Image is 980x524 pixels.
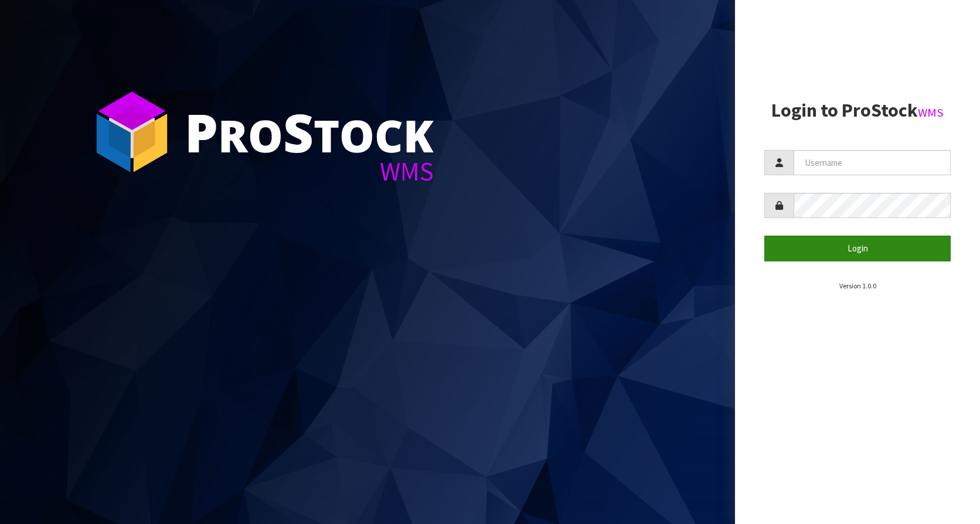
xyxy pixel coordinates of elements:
[88,88,176,176] img: ProStock Cube
[839,281,876,290] small: Version 1.0.0
[794,150,951,175] input: Username
[918,105,944,120] small: WMS
[185,96,218,168] span: P
[283,96,314,168] span: S
[185,106,434,158] div: ro tock
[764,236,951,261] button: Login
[764,100,951,121] h2: Login to ProStock
[185,158,434,185] div: WMS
